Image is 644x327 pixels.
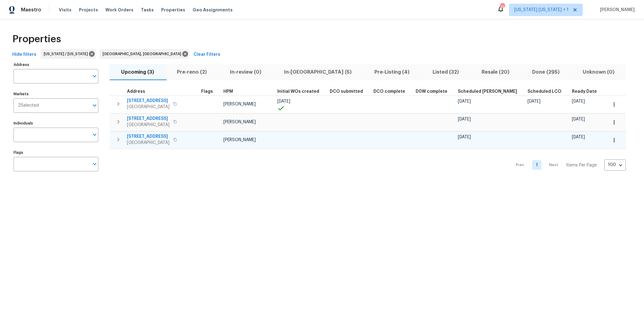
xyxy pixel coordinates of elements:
span: Clear Filters [194,51,220,59]
span: [US_STATE] / [US_STATE] [44,51,90,57]
span: Scheduled LCO [528,89,561,94]
span: Listed (32) [425,68,467,76]
div: [GEOGRAPHIC_DATA], [GEOGRAPHIC_DATA] [100,49,189,59]
button: Open [90,72,99,80]
span: [DATE] [458,117,471,121]
span: [STREET_ADDRESS] [127,116,169,122]
span: [DATE] [277,99,290,104]
span: In-review (0) [222,68,269,76]
span: Visits [59,7,71,13]
span: [GEOGRAPHIC_DATA] [127,140,169,146]
button: Clear Filters [191,49,223,60]
span: Unknown (0) [575,68,622,76]
span: [STREET_ADDRESS] [127,133,169,140]
span: Upcoming (3) [113,68,162,76]
label: Markets [14,92,98,96]
span: Properties [161,7,185,13]
span: [PERSON_NAME] [223,138,256,142]
span: HPM [223,89,233,94]
button: Open [90,101,99,110]
label: Flags [14,151,98,154]
span: Work Orders [105,7,133,13]
span: 2 Selected [18,103,39,108]
span: [DATE] [458,99,471,104]
a: Goto page 1 [532,160,541,170]
span: Initial WOs created [277,89,319,94]
label: Address [14,63,98,67]
span: Properties [12,36,61,42]
span: Maestro [21,7,41,13]
span: Ready Date [572,89,597,94]
span: [PERSON_NAME] [223,102,256,106]
span: [US_STATE] [US_STATE] + 1 [514,7,569,13]
span: [DATE] [528,99,540,104]
span: In-[GEOGRAPHIC_DATA] (5) [276,68,359,76]
span: Pre-Listing (4) [367,68,417,76]
span: Address [127,89,145,94]
button: Open [90,130,99,139]
span: DCO complete [373,89,405,94]
span: Pre-reno (2) [169,68,214,76]
span: Geo Assignments [193,7,233,13]
nav: Pagination Navigation [510,153,626,178]
span: [DATE] [572,99,585,104]
span: [PERSON_NAME] [597,7,635,13]
span: [STREET_ADDRESS] [127,98,169,104]
label: Individuals [14,121,98,125]
span: Hide filters [12,51,36,59]
span: [GEOGRAPHIC_DATA] [127,122,169,128]
button: Open [90,160,99,168]
span: Flags [201,89,213,94]
p: Items Per Page [566,162,597,168]
button: Hide filters [10,49,39,60]
span: DCO submitted [330,89,363,94]
div: 100 [604,157,626,173]
span: Tasks [141,8,154,12]
span: [GEOGRAPHIC_DATA], [GEOGRAPHIC_DATA] [103,51,184,57]
span: [GEOGRAPHIC_DATA] [127,104,169,110]
span: [DATE] [458,135,471,139]
span: Scheduled [PERSON_NAME] [458,89,517,94]
span: Done (295) [524,68,567,76]
span: [DATE] [572,135,585,139]
span: [PERSON_NAME] [223,120,256,124]
div: [US_STATE] / [US_STATE] [41,49,96,59]
span: Resale (20) [474,68,517,76]
span: Projects [79,7,98,13]
span: D0W complete [416,89,447,94]
span: [DATE] [572,117,585,121]
div: 13 [500,4,504,10]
